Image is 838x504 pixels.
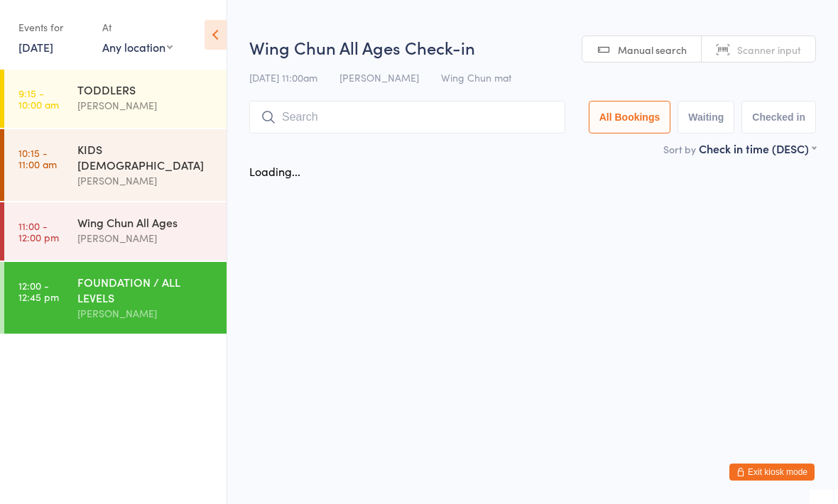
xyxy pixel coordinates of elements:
[77,214,214,230] div: Wing Chun All Ages
[4,202,227,261] a: 11:00 -12:00 pmWing Chun All Ages[PERSON_NAME]
[741,101,816,133] button: Checked in
[77,97,214,114] div: [PERSON_NAME]
[678,101,734,133] button: Waiting
[737,43,801,57] span: Scanner input
[102,39,173,55] div: Any location
[77,82,214,97] div: TODDLERS
[18,39,53,55] a: [DATE]
[339,70,419,84] span: [PERSON_NAME]
[663,142,696,156] label: Sort by
[18,16,88,39] div: Events for
[699,141,816,156] div: Check in time (DESC)
[77,172,214,189] div: [PERSON_NAME]
[18,220,59,243] time: 11:00 - 12:00 pm
[441,70,511,84] span: Wing Chun mat
[18,147,57,170] time: 10:15 - 11:00 am
[77,141,214,172] div: KIDS [DEMOGRAPHIC_DATA]
[77,274,214,305] div: FOUNDATION / ALL LEVELS
[249,101,565,133] input: Search
[77,230,214,246] div: [PERSON_NAME]
[18,280,59,302] time: 12:00 - 12:45 pm
[618,43,687,57] span: Manual search
[589,101,671,133] button: All Bookings
[4,262,227,334] a: 12:00 -12:45 pmFOUNDATION / ALL LEVELS[PERSON_NAME]
[4,70,227,128] a: 9:15 -10:00 amTODDLERS[PERSON_NAME]
[249,35,816,59] h2: Wing Chun All Ages Check-in
[249,163,300,179] div: Loading...
[102,16,173,39] div: At
[18,87,59,110] time: 9:15 - 10:00 am
[729,464,815,481] button: Exit kiosk mode
[77,305,214,322] div: [PERSON_NAME]
[249,70,317,84] span: [DATE] 11:00am
[4,129,227,201] a: 10:15 -11:00 amKIDS [DEMOGRAPHIC_DATA][PERSON_NAME]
